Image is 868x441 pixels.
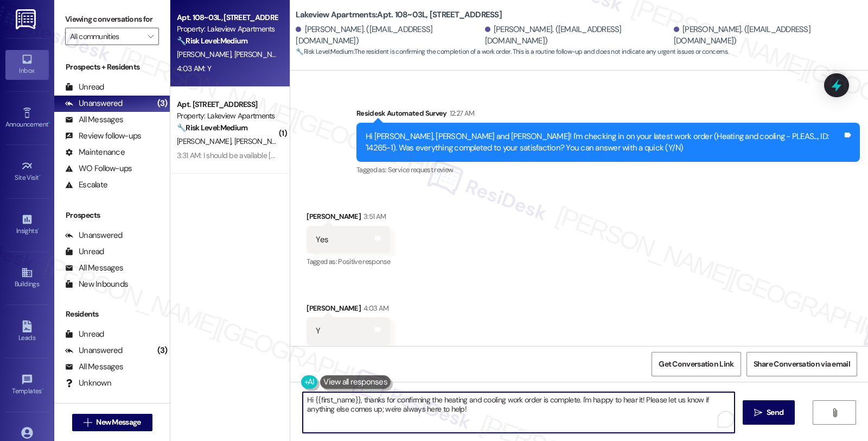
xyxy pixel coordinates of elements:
[72,414,152,431] button: New Message
[485,24,671,47] div: [PERSON_NAME]. ([EMAIL_ADDRESS][DOMAIN_NAME])
[37,225,39,233] span: •
[296,24,482,47] div: [PERSON_NAME]. ([EMAIL_ADDRESS][DOMAIN_NAME])
[16,9,38,29] img: ResiDesk Logo
[831,408,839,417] i: 
[316,325,320,337] div: Y
[746,352,857,376] button: Share Conversation via email
[65,279,128,290] div: New Inbounds
[5,50,49,79] a: Inbox
[307,254,390,269] div: Tagged as:
[65,329,104,340] div: Unread
[65,163,132,174] div: WO Follow-ups
[177,64,211,73] div: 4:03 AM: Y
[155,95,170,112] div: (3)
[65,147,125,158] div: Maintenance
[177,110,277,122] div: Property: Lakeview Apartments
[177,49,234,59] span: [PERSON_NAME]
[177,12,277,23] div: Apt. 108~03L, [STREET_ADDRESS]
[307,345,390,361] div: Tagged as:
[155,342,170,359] div: (3)
[177,99,277,110] div: Apt. [STREET_ADDRESS]
[42,386,43,393] span: •
[366,131,843,154] div: Hi [PERSON_NAME], [PERSON_NAME] and [PERSON_NAME]! I'm checking in on your latest work order (Hea...
[307,303,390,318] div: [PERSON_NAME]
[754,358,850,370] span: Share Conversation via email
[5,157,49,186] a: Site Visit •
[65,130,141,142] div: Review follow-ups
[54,61,170,73] div: Prospects + Residents
[296,9,502,21] b: Lakeview Apartments: Apt. 108~03L, [STREET_ADDRESS]
[65,114,123,125] div: All Messages
[65,81,104,93] div: Unread
[767,407,783,418] span: Send
[652,352,741,376] button: Get Conversation Link
[65,230,123,241] div: Unanswered
[388,165,454,174] span: Service request review
[177,136,234,146] span: [PERSON_NAME]
[39,172,41,180] span: •
[65,11,159,28] label: Viewing conversations for
[65,98,123,109] div: Unanswered
[84,418,92,427] i: 
[65,262,123,274] div: All Messages
[674,24,860,47] div: [PERSON_NAME]. ([EMAIL_ADDRESS][DOMAIN_NAME])
[65,246,104,257] div: Unread
[316,234,328,245] div: Yes
[54,210,170,221] div: Prospects
[234,49,292,59] span: [PERSON_NAME]
[447,108,475,119] div: 12:27 AM
[5,370,49,400] a: Templates •
[743,400,795,425] button: Send
[65,345,123,356] div: Unanswered
[148,32,154,41] i: 
[5,210,49,240] a: Insights •
[70,28,142,45] input: All communities
[65,179,107,191] div: Escalate
[754,408,762,417] i: 
[361,211,386,222] div: 3:51 AM
[307,211,390,226] div: [PERSON_NAME]
[296,47,353,56] strong: 🔧 Risk Level: Medium
[48,119,50,127] span: •
[96,417,141,428] span: New Message
[65,377,111,389] div: Unknown
[234,136,289,146] span: [PERSON_NAME]
[177,150,399,160] div: 3:31 AM: I should be available [DATE] after 11 am . Yes I have a small dog .
[177,123,247,133] strong: 🔧 Risk Level: Medium
[361,303,388,314] div: 4:03 AM
[5,317,49,346] a: Leads
[177,36,247,46] strong: 🔧 Risk Level: Medium
[356,162,860,178] div: Tagged as:
[177,23,277,35] div: Property: Lakeview Apartments
[65,361,123,373] div: All Messages
[356,108,860,123] div: Residesk Automated Survey
[54,308,170,320] div: Residents
[659,358,733,370] span: Get Conversation Link
[5,263,49,293] a: Buildings
[303,392,735,433] textarea: To enrich screen reader interactions, please activate Accessibility in Grammarly extension settings
[338,257,390,266] span: Positive response
[296,46,728,58] span: : The resident is confirming the completion of a work order. This is a routine follow-up and does...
